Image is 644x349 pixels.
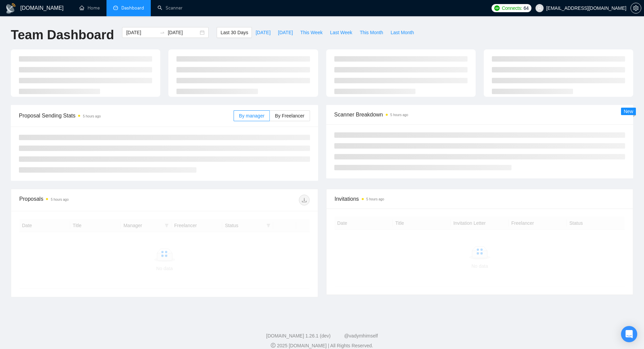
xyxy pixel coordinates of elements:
span: Last 30 Days [220,29,248,36]
div: Proposals [19,195,164,205]
input: Start date [126,29,157,36]
a: setting [630,5,641,11]
span: setting [631,5,641,11]
span: Invitations [335,195,625,203]
button: Last 30 Days [217,27,252,38]
a: @vadymhimself [344,333,378,339]
h1: Team Dashboard [11,27,114,43]
img: upwork-logo.png [494,5,500,11]
span: user [537,6,542,10]
button: setting [630,3,641,14]
button: This Month [356,27,387,38]
span: This Month [360,29,383,36]
time: 5 hours ago [51,198,69,201]
div: Open Intercom Messenger [621,326,637,342]
img: logo [5,3,16,14]
span: Proposal Sending Stats [19,111,234,120]
button: This Week [296,27,326,38]
span: Last Week [330,29,352,36]
button: Last Week [326,27,356,38]
span: 64 [524,4,529,12]
input: End date [168,29,198,36]
span: copyright [271,343,276,348]
a: homeHome [79,5,100,11]
span: Last Month [390,29,414,36]
button: [DATE] [274,27,296,38]
span: swap-right [160,30,165,35]
span: Scanner Breakdown [334,110,625,119]
a: [DOMAIN_NAME] 1.26.1 (dev) [266,333,331,339]
span: New [624,109,633,114]
span: Dashboard [121,5,144,11]
a: searchScanner [158,5,183,11]
span: [DATE] [256,29,270,36]
span: By manager [239,113,264,118]
span: This Week [300,29,323,36]
time: 5 hours ago [83,114,101,118]
span: dashboard [113,5,118,10]
span: to [160,30,165,35]
span: Connects: [502,4,522,12]
button: [DATE] [252,27,274,38]
span: [DATE] [278,29,293,36]
button: Last Month [387,27,418,38]
time: 5 hours ago [390,113,408,117]
span: By Freelancer [275,113,304,118]
time: 5 hours ago [366,197,384,201]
